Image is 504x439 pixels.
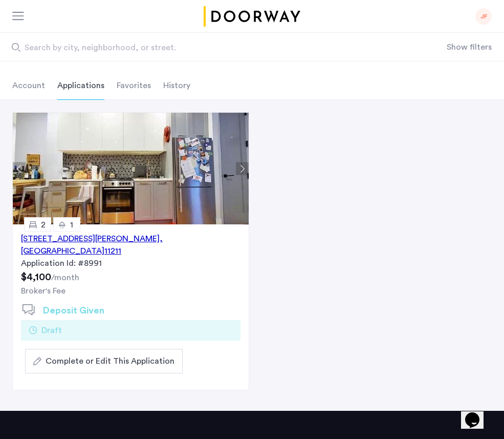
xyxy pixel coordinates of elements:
span: 2 [41,221,46,229]
span: $4,100 [21,272,51,282]
span: 1 [70,221,73,229]
button: Show or hide filters [447,41,492,53]
li: Favorites [117,71,151,100]
a: Cazamio logo [202,6,302,27]
li: Account [12,71,45,100]
div: Application Id: #8991 [21,257,240,269]
iframe: chat widget [461,398,494,429]
h2: Deposit Given [43,304,104,318]
span: Broker's Fee [21,287,65,295]
img: Apartment photo [13,113,249,224]
button: button [25,349,183,373]
button: Previous apartment [13,162,26,175]
div: JF [475,8,492,25]
span: Complete or Edit This Application [46,355,174,367]
span: Search by city, neighborhood, or street. [25,41,382,54]
span: Draft [41,324,62,337]
button: Next apartment [236,162,249,175]
div: [STREET_ADDRESS][PERSON_NAME] 11211 [21,233,240,257]
sub: /month [51,274,79,282]
li: Applications [57,71,104,100]
img: logo [202,6,302,27]
li: History [163,71,190,100]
